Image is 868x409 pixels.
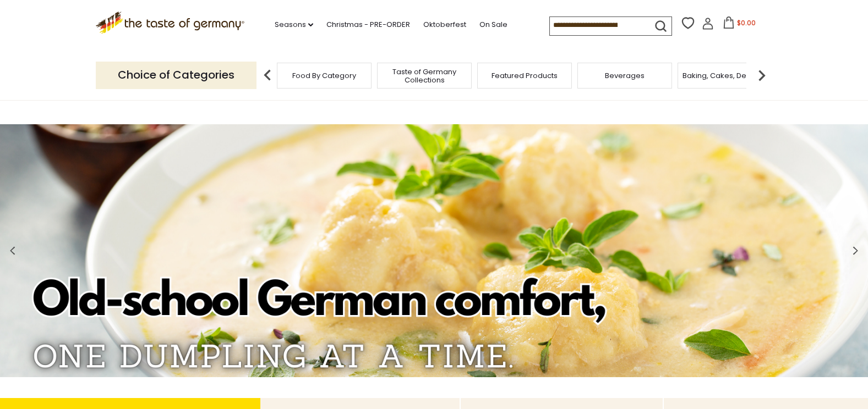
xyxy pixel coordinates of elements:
a: Featured Products [492,71,558,80]
button: $0.00 [716,16,763,33]
span: $0.00 [737,18,756,27]
img: next arrow [751,64,773,86]
a: Oktoberfest [423,19,466,31]
a: Baking, Cakes, Desserts [683,71,768,80]
p: Choice of Categories [96,62,256,89]
a: Food By Category [292,71,356,80]
a: Christmas - PRE-ORDER [326,19,410,31]
a: Beverages [605,71,645,80]
a: Seasons [275,19,313,31]
img: previous arrow [256,64,279,86]
a: Taste of Germany Collections [380,68,468,84]
a: On Sale [479,19,507,31]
